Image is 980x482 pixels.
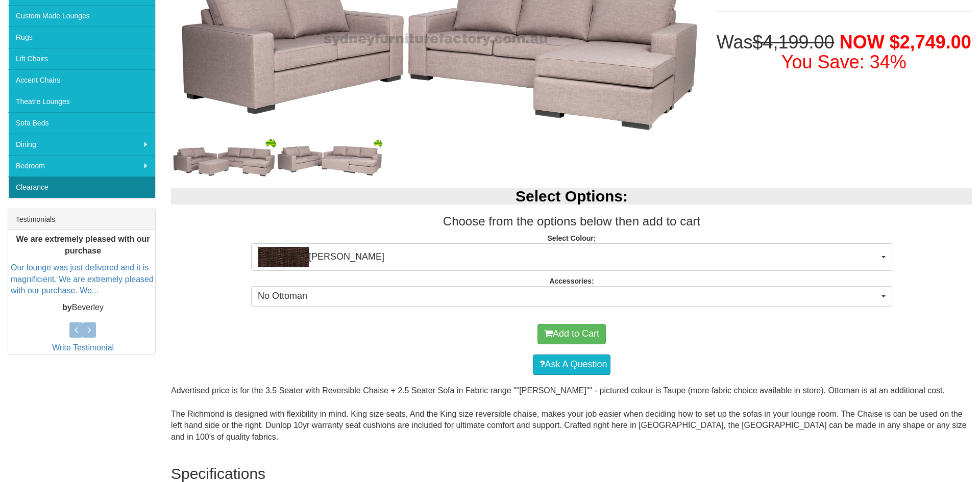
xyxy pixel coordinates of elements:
strong: Select Colour: [548,234,596,242]
a: Custom Made Lounges [8,5,155,27]
h2: Specifications [171,465,972,482]
strong: Accessories: [549,277,594,285]
span: [PERSON_NAME] [258,247,879,267]
p: Beverley [11,302,155,314]
span: No Ottoman [258,290,879,303]
button: Keylargo Brown[PERSON_NAME] [251,243,892,271]
a: Clearance [8,176,155,198]
a: Dining [8,134,155,155]
a: Rugs [8,27,155,48]
img: Keylargo Brown [258,247,309,267]
b: Select Options: [516,188,628,205]
h3: Choose from the options below then add to cart [171,215,972,228]
a: Write Testimonial [52,343,114,352]
button: Add to Cart [537,324,606,344]
b: by [62,303,72,312]
b: We are extremely pleased with our purchase [16,235,150,256]
a: Ask A Question [533,354,610,375]
h1: Was [716,32,972,72]
a: Our lounge was just delivered and it is magnificient. We are extremely pleased with our purchase.... [11,263,154,295]
a: Bedroom [8,155,155,176]
a: Sofa Beds [8,112,155,134]
font: You Save: 34% [781,52,906,72]
a: Accent Chairs [8,69,155,91]
div: Testimonials [8,209,155,230]
a: Lift Chairs [8,48,155,69]
span: NOW $2,749.00 [840,32,971,53]
button: No Ottoman [251,286,892,307]
a: Theatre Lounges [8,91,155,112]
del: $4,199.00 [752,32,834,53]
